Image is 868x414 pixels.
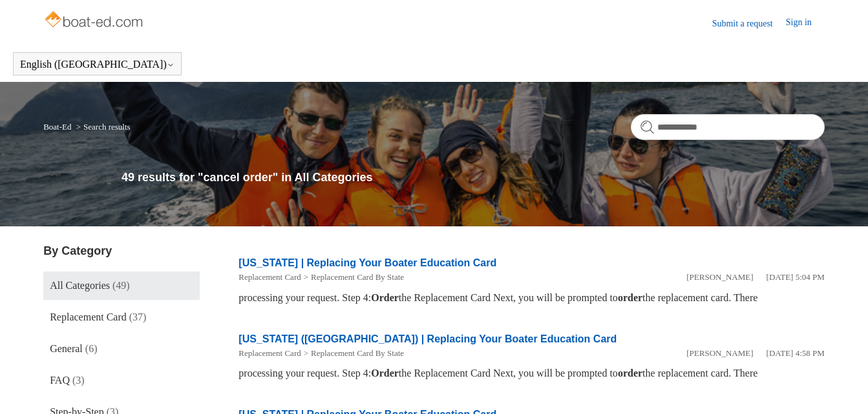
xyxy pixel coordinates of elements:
em: Order [371,368,399,379]
a: All Categories (49) [43,271,200,300]
a: [US_STATE] | Replacing Your Boater Education Card [238,257,496,268]
span: FAQ [50,375,70,386]
a: Replacement Card By State [311,272,404,282]
span: Replacement Card [50,311,127,322]
a: [US_STATE] ([GEOGRAPHIC_DATA]) | Replacing Your Boater Education Card [238,333,617,344]
a: Boat-Ed [43,122,71,132]
li: Replacement Card [238,347,301,360]
li: [PERSON_NAME] [686,347,753,360]
span: All Categories [50,280,110,291]
img: Boat-Ed Help Center home page [43,8,146,34]
time: 05/21/2024, 16:58 [767,348,825,358]
span: (3) [72,375,85,386]
li: [PERSON_NAME] [686,271,753,284]
a: Replacement Card By State [311,348,404,358]
a: Sign in [786,15,825,31]
a: General (6) [43,335,200,363]
li: Boat-Ed [43,122,74,132]
a: Replacement Card [238,272,301,282]
em: Order [371,292,399,303]
span: (6) [85,343,98,354]
li: Replacement Card By State [301,347,404,360]
em: order [618,292,642,303]
li: Replacement Card [238,271,301,284]
a: Replacement Card (37) [43,303,200,331]
button: English ([GEOGRAPHIC_DATA]) [20,59,175,70]
li: Replacement Card By State [301,271,404,284]
time: 05/22/2024, 17:04 [767,272,825,282]
input: Search [631,114,825,140]
span: General [50,343,83,354]
div: processing your request. Step 4: the Replacement Card Next, you will be prompted to the replaceme... [238,290,825,306]
em: order [618,368,642,379]
div: processing your request. Step 4: the Replacement Card Next, you will be prompted to the replaceme... [238,366,825,381]
span: (37) [129,311,147,322]
a: FAQ (3) [43,366,200,395]
a: Submit a request [712,17,786,30]
a: Replacement Card [238,348,301,358]
h3: By Category [43,242,200,260]
h1: 49 results for "cancel order" in All Categories [122,169,825,186]
span: (49) [112,280,130,291]
li: Search results [74,122,131,132]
